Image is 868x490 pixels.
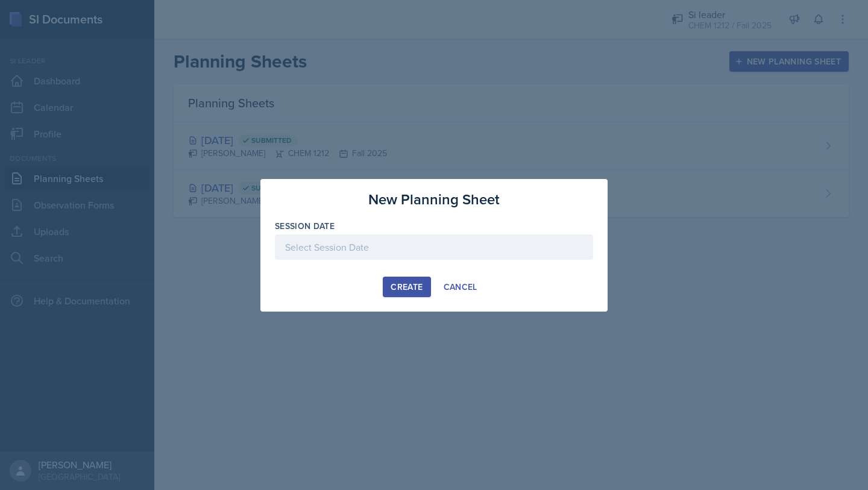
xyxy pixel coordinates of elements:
div: Create [391,282,423,292]
button: Create [383,277,430,297]
button: Cancel [436,277,485,297]
div: Cancel [444,282,477,292]
h3: New Planning Sheet [368,189,500,210]
label: Session Date [275,220,335,232]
